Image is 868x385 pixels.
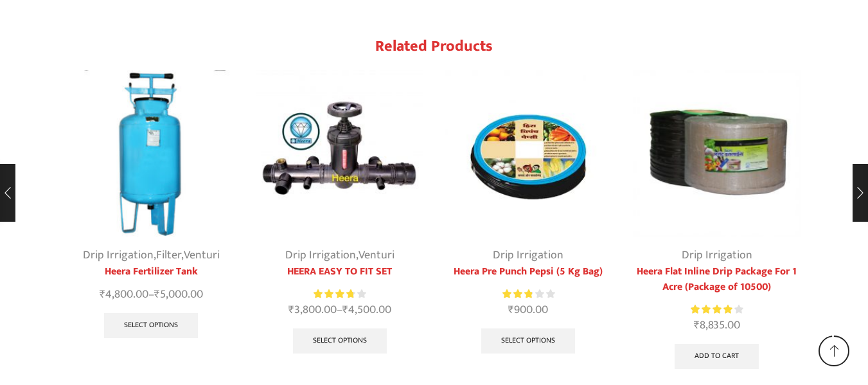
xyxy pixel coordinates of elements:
a: Drip Irrigation [682,246,752,265]
bdi: 5,000.00 [154,285,203,304]
a: Heera Fertilizer Tank [68,264,235,280]
a: Heera Pre Punch Pepsi (5 Kg Bag) [445,264,612,280]
div: Rated 3.83 out of 5 [314,287,366,301]
a: Drip Irrigation [493,246,563,265]
div: , , [68,247,235,264]
span: ₹ [154,285,160,304]
bdi: 8,835.00 [694,316,740,335]
span: ₹ [100,285,105,304]
img: Heera Easy To Fit Set [256,70,423,237]
div: 4 / 10 [626,64,808,377]
a: Select options for “HEERA EASY TO FIT SET” [293,328,387,354]
a: Select options for “Heera Pre Punch Pepsi (5 Kg Bag)” [481,328,575,354]
bdi: 900.00 [508,300,548,319]
div: Rated 4.21 out of 5 [691,303,743,316]
span: Rated out of 5 [502,287,532,301]
span: ₹ [694,316,700,335]
div: Rated 2.86 out of 5 [502,287,554,301]
a: Filter [156,246,181,265]
a: Add to cart: “Heera Flat Inline Drip Package For 1 Acre (Package of 10500)” [675,344,759,370]
a: Drip Irrigation [285,246,356,265]
a: Drip Irrigation [83,246,154,265]
img: Heera Pre Punch Pepsi [445,70,612,237]
bdi: 3,800.00 [288,300,337,319]
a: Venturi [359,246,394,265]
a: Venturi [184,246,220,265]
img: Flat Inline [633,70,801,237]
div: 1 / 10 [60,64,243,346]
span: Related products [375,33,493,59]
img: Heera Fertilizer Tank [68,70,235,237]
span: – [256,301,423,319]
a: Select options for “Heera Fertilizer Tank” [104,313,198,339]
div: 2 / 10 [249,64,431,362]
bdi: 4,500.00 [342,300,391,319]
span: Rated out of 5 [314,287,353,301]
div: , [256,247,423,264]
bdi: 4,800.00 [100,285,148,304]
a: Heera Flat Inline Drip Package For 1 Acre (Package of 10500) [633,264,801,295]
a: HEERA EASY TO FIT SET [256,264,423,280]
div: 3 / 10 [438,64,620,362]
span: Rated out of 5 [691,303,734,316]
span: ₹ [508,300,514,319]
span: – [68,286,235,303]
span: ₹ [342,300,348,319]
span: ₹ [288,300,294,319]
